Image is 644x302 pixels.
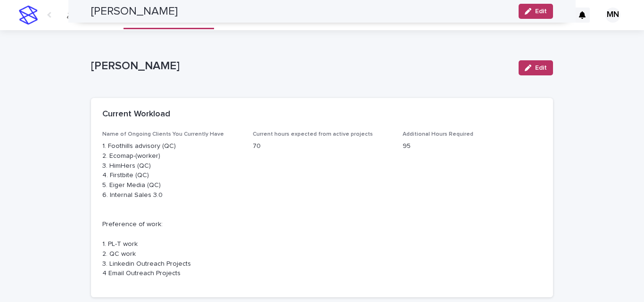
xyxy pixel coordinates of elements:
button: Edit [519,60,553,75]
div: MN [605,8,620,23]
h2: Current Workload [102,109,170,120]
span: Edit [535,65,547,71]
span: Name of Ongoing Clients You Currently Have [102,131,224,137]
span: Additional Hours Required [403,131,473,137]
p: 95 [403,141,542,151]
span: Current hours expected from active projects [253,131,373,137]
p: 1. Foothills advisory (QC) 2. Ecomap-(worker) 3. HimHers (QC) 4. Firstbite (QC) 5. Eiger Media (Q... [102,141,241,278]
p: [PERSON_NAME] [91,59,511,73]
img: stacker-logo-s-only.png [19,6,38,24]
p: 70 [253,141,392,151]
